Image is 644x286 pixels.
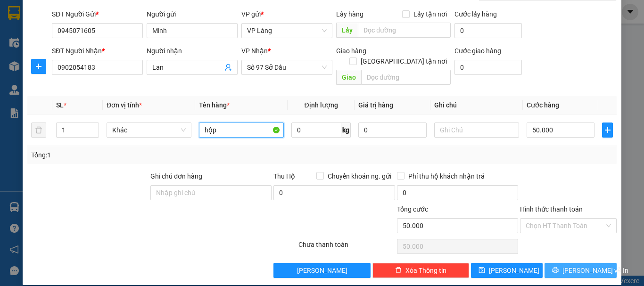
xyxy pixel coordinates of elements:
button: delete [31,123,46,138]
div: Tổng: 1 [31,150,249,160]
button: save[PERSON_NAME] [471,263,543,278]
span: [PERSON_NAME] và In [562,265,628,276]
button: deleteXóa Thông tin [372,263,469,278]
input: Cước lấy hàng [454,23,522,38]
span: [PERSON_NAME] [297,265,347,276]
span: Giao [336,70,361,85]
span: Lấy hàng [336,10,363,18]
span: save [479,267,485,274]
span: delete [395,267,402,274]
input: VD: Bàn, Ghế [199,123,284,138]
div: VP gửi [241,9,332,19]
span: plus [603,126,612,134]
input: Dọc đường [358,23,451,38]
input: Ghi Chú [434,123,519,138]
label: Ghi chú đơn hàng [150,172,202,180]
span: [PERSON_NAME] [489,265,539,276]
label: Hình thức thanh toán [520,205,583,213]
button: plus [31,59,46,74]
span: Phí thu hộ khách nhận trả [405,171,488,181]
label: Cước lấy hàng [454,10,497,18]
span: Giá trị hàng [358,101,393,109]
button: printer[PERSON_NAME] và In [545,263,617,278]
th: Ghi chú [430,96,523,114]
span: printer [552,267,559,274]
input: Dọc đường [361,70,451,85]
span: Cước hàng [527,101,559,109]
span: kg [341,123,351,138]
span: plus [32,63,46,70]
span: Giao hàng [336,47,366,55]
span: Lấy [336,23,358,38]
span: VP Láng [247,24,327,38]
span: SL [56,101,64,109]
span: user-add [224,64,232,71]
span: [GEOGRAPHIC_DATA] tận nơi [357,56,451,66]
input: Ghi chú đơn hàng [150,185,272,200]
input: Cước giao hàng [454,60,522,75]
div: SĐT Người Gửi [52,9,143,19]
span: Tổng cước [397,205,428,213]
button: [PERSON_NAME] [273,263,370,278]
span: Tên hàng [199,101,230,109]
label: Cước giao hàng [454,47,501,55]
span: Số 97 Sở Dầu [247,60,327,74]
span: Xóa Thông tin [405,265,446,276]
span: Thu Hộ [273,172,295,180]
span: Đơn vị tính [107,101,142,109]
span: Lấy tận nơi [410,9,451,19]
span: Chuyển khoản ng. gửi [324,171,395,181]
div: Chưa thanh toán [297,239,396,256]
div: Người nhận [147,46,238,56]
span: Định lượng [304,101,338,109]
span: Khác [112,123,186,137]
div: Người gửi [147,9,238,19]
span: VP Nhận [241,47,268,55]
div: SĐT Người Nhận [52,46,143,56]
button: plus [602,123,613,138]
input: 0 [358,123,426,138]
